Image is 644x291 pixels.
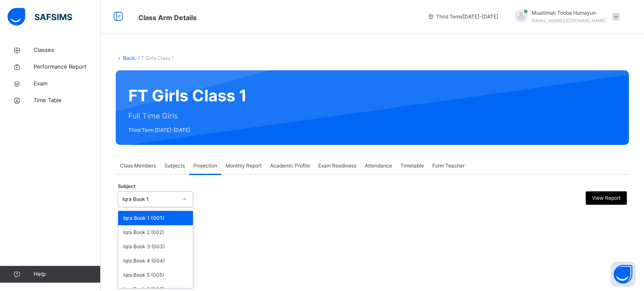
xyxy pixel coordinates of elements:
span: Help [34,270,100,278]
span: Form Teacher [432,162,465,170]
span: Subjects [164,162,185,170]
div: Iqra Book 1 (001) [118,211,193,225]
span: Monthly Report [226,162,262,170]
span: session/term information [428,13,498,21]
span: Exam Readiness [318,162,356,170]
div: Iqra Book 3 (003) [118,239,193,254]
a: Back [123,55,135,61]
div: Iqra Book 1 [122,196,178,203]
span: Muallimah Tooba Humayun [532,9,606,17]
span: [EMAIL_ADDRESS][DOMAIN_NAME] [532,18,606,23]
span: Timetable [400,162,424,170]
div: Iqra Book 4 (004) [118,254,193,268]
button: Open asap [610,262,636,287]
span: Academic Profile [270,162,310,170]
span: Projection [193,162,217,170]
div: Muallimah ToobaHumayun [506,9,624,24]
span: Attendance [365,162,392,170]
span: Time Table [34,96,101,105]
span: / FT Girls Class 1 [135,55,174,61]
span: Subject [118,183,135,190]
div: Iqra Book 2 (002) [118,225,193,239]
span: View Report [592,194,621,202]
span: Class Arm Details [138,13,197,22]
span: Classes [34,46,101,54]
div: Iqra Book 5 (005) [118,268,193,282]
span: Class Members [120,162,156,170]
span: Performance Report [34,63,101,71]
img: safsims [8,8,72,26]
span: Exam [34,80,101,88]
